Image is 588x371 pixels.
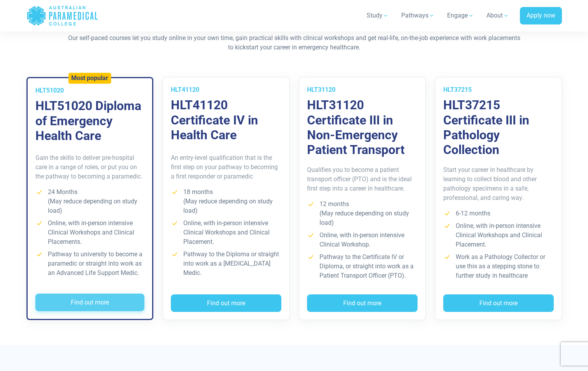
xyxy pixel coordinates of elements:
[307,98,418,157] h3: HLT31120 Certificate III in Non-Emergency Patient Transport
[35,187,144,215] li: 24 Months (May reduce depending on study load)
[35,153,144,181] p: Gain the skills to deliver pre-hospital care in a range of roles, or put you on the pathway to be...
[443,98,554,157] h3: HLT37215 Certificate III in Pathology Collection
[443,221,554,249] li: Online, with in-person intensive Clinical Workshops and Clinical Placement.
[171,250,281,278] li: Pathway to the Diploma or straight into work as a [MEDICAL_DATA] Medic.
[35,87,64,94] span: HLT51020
[35,250,144,278] li: Pathway to university to become a paramedic or straight into work as an Advanced Life Support Medic.
[443,294,554,312] button: Find out more
[163,77,290,320] a: HLT41120 HLT41120 Certificate IV in Health Care An entry-level qualification that is the first st...
[171,153,281,181] p: An entry-level qualification that is the first step on your pathway to becoming a first responder...
[299,77,426,320] a: HLT31120 HLT31120 Certificate III in Non-Emergency Patient Transport Qualifies you to become a pa...
[171,219,281,247] li: Online, with in-person intensive Clinical Workshops and Clinical Placement.
[26,3,98,28] a: Australian Paramedical College
[307,231,418,249] li: Online, with in-person intensive Clinical Workshop.
[26,77,153,320] a: Most popular HLT51020 HLT51020 Diploma of Emergency Health Care Gain the skills to deliver pre-ho...
[307,199,418,227] li: 12 months (May reduce depending on study load)
[482,5,514,26] a: About
[171,86,199,93] span: HLT41120
[443,252,554,280] li: Work as a Pathology Collector or use this as a stepping stone to further study in healthcare
[520,7,562,25] a: Apply now
[362,5,393,26] a: Study
[171,294,281,312] button: Find out more
[35,98,144,143] h3: HLT51020 Diploma of Emergency Health Care
[67,33,522,52] p: Our self-paced courses let you study online in your own time, gain practical skills with clinical...
[443,165,554,203] p: Start your career in healthcare by learning to collect blood and other pathology specimens in a s...
[71,75,108,82] h5: Most popular
[35,219,144,247] li: Online, with in-person intensive Clinical Workshops and Clinical Placements.
[307,252,418,280] li: Pathway to the Certificate IV or Diploma, or straight into work as a Patient Transport Officer (P...
[443,209,554,218] li: 6-12 months
[442,5,479,26] a: Engage
[307,165,418,193] p: Qualifies you to become a patient transport officer (PTO) and is the ideal first step into a care...
[35,294,144,311] button: Find out more
[443,86,472,93] span: HLT37215
[307,294,418,312] button: Find out more
[397,5,439,26] a: Pathways
[171,98,281,142] h3: HLT41120 Certificate IV in Health Care
[307,86,335,93] span: HLT31120
[435,77,562,320] a: HLT37215 HLT37215 Certificate III in Pathology Collection Start your career in healthcare by lear...
[171,187,281,215] li: 18 months (May reduce depending on study load)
